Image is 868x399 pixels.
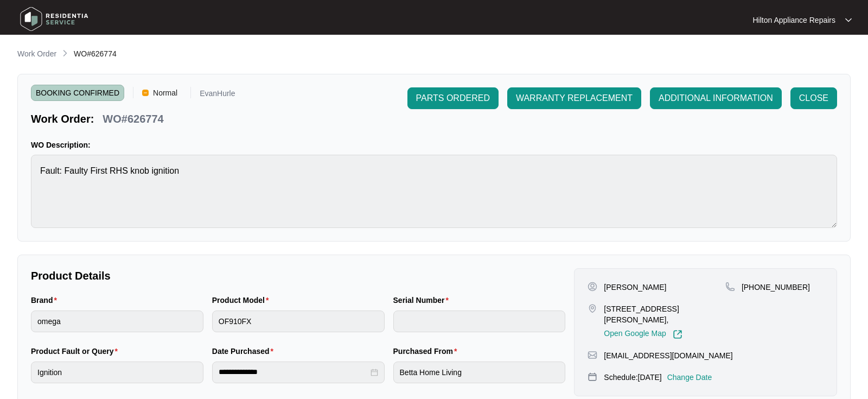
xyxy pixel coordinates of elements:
[212,311,385,332] input: Product Model
[588,303,597,313] img: map-pin
[31,268,565,283] p: Product Details
[742,283,810,292] span: [PHONE_NUMBER]
[31,85,124,101] span: BOOKING CONFIRMED
[799,92,828,105] span: CLOSE
[588,350,597,360] img: map-pin
[219,366,368,378] input: Date Purchased
[673,330,682,339] img: Link-External
[149,85,182,101] span: Normal
[604,282,666,293] p: [PERSON_NAME]
[393,295,453,306] label: Serial Number
[212,295,273,306] label: Product Model
[407,87,499,109] button: PARTS ORDERED
[416,92,490,105] span: PARTS ORDERED
[516,92,633,105] span: WARRANTY REPLACEMENT
[588,372,597,382] img: map-pin
[15,48,59,60] a: Work Order
[507,87,641,109] button: WARRANTY REPLACEMENT
[200,90,235,101] p: EvanHurle
[667,372,712,383] p: Change Date
[31,155,837,228] textarea: Fault: Faulty First RHS knob ignition
[725,282,735,292] img: map-pin
[393,311,566,332] input: Serial Number
[588,282,597,292] img: user-pin
[650,87,782,109] button: ADDITIONAL INFORMATION
[790,87,837,109] button: CLOSE
[103,111,163,126] p: WO#626774
[752,15,835,26] p: Hilton Appliance Repairs
[31,362,203,383] input: Product Fault or Query
[31,111,94,126] p: Work Order:
[604,330,682,339] a: Open Google Map
[31,140,837,150] p: WO Description:
[212,346,278,357] label: Date Purchased
[61,49,69,58] img: chevron-right
[393,346,462,357] label: Purchased From
[31,311,203,332] input: Brand
[142,90,149,96] img: Vercel Logo
[604,350,732,361] p: [EMAIL_ADDRESS][DOMAIN_NAME]
[659,92,773,105] span: ADDITIONAL INFORMATION
[393,362,566,383] input: Purchased From
[31,295,61,306] label: Brand
[74,49,117,58] span: WO#626774
[31,346,122,357] label: Product Fault or Query
[604,303,725,325] p: [STREET_ADDRESS][PERSON_NAME],
[16,3,92,35] img: residentia service logo
[845,17,852,23] img: dropdown arrow
[604,372,661,383] p: Schedule: [DATE]
[17,48,56,59] p: Work Order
